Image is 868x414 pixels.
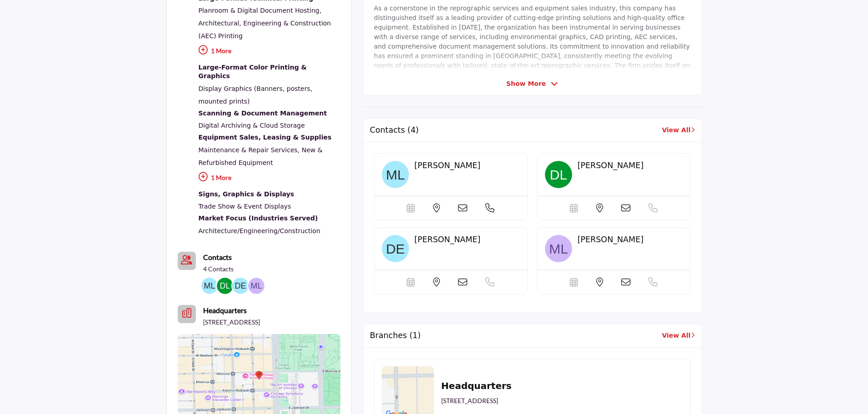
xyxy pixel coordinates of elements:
[506,79,546,89] span: Show More
[217,278,233,294] img: Dan L.
[232,278,249,294] img: Debbie E.
[199,7,322,14] a: Planroom & Digital Document Hosting,
[370,331,421,340] h2: Branches (1)
[199,227,320,234] a: Architecture/Engineering/Construction
[199,108,340,120] a: Scanning & Document Management
[441,396,498,405] p: [STREET_ADDRESS]
[199,169,340,189] p: 1 More
[537,153,691,220] a: image [PERSON_NAME]
[178,252,196,270] button: Contact-Employee Icon
[199,85,313,105] a: Display Graphics (Banners, posters, mounted prints)
[199,122,305,129] a: Digital Archiving & Cloud Storage
[178,252,196,270] a: Link of redirect to contact page
[545,235,572,262] img: image
[199,189,340,200] a: Signs, Graphics & Displays
[199,213,340,224] a: Market Focus (Industries Served)
[662,125,694,135] a: View All
[199,146,300,154] a: Maintenance & Repair Services,
[199,108,340,120] div: Digital conversion, archiving, indexing, secure storage, and streamlined document retrieval solut...
[414,161,480,170] span: [PERSON_NAME]
[203,305,247,316] b: Headquarters
[248,278,264,294] img: Michal L.
[199,189,340,200] div: Exterior/interior building signs, trade show booths, event displays, wayfinding, architectural si...
[537,227,691,294] a: image [PERSON_NAME]
[382,161,409,188] img: image
[662,331,694,340] a: View All
[414,235,480,244] span: [PERSON_NAME]
[203,318,260,327] p: [STREET_ADDRESS]
[203,253,232,261] b: Contacts
[199,203,291,210] a: Trade Show & Event Displays
[199,146,323,166] a: New & Refurbished Equipment
[370,125,419,135] h2: Contacts (4)
[578,235,644,244] span: [PERSON_NAME]
[199,62,340,82] a: Large-Format Color Printing & Graphics
[201,278,218,294] img: Mark L.
[178,305,196,323] button: Headquarter icon
[199,42,340,62] p: 1 More
[374,153,528,220] a: image [PERSON_NAME]
[374,4,691,99] p: As a cornerstone in the reprographic services and equipment sales industry, this company has dist...
[203,252,232,263] a: Contacts
[199,20,331,40] a: Architectural, Engineering & Construction (AEC) Printing
[441,379,512,393] h2: Headquarters
[203,264,234,274] a: 4 Contacts
[199,62,340,82] div: Banners, posters, vehicle wraps, and presentation graphics.
[199,132,340,144] a: Equipment Sales, Leasing & Supplies
[545,161,572,188] img: image
[199,132,340,144] div: Equipment sales, leasing, service, and resale of plotters, scanners, printers.
[374,227,528,294] a: image [PERSON_NAME]
[382,235,409,262] img: image
[578,161,644,170] span: [PERSON_NAME]
[199,213,340,224] div: Tailored solutions for industries like architecture, construction, retail, and beyond.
